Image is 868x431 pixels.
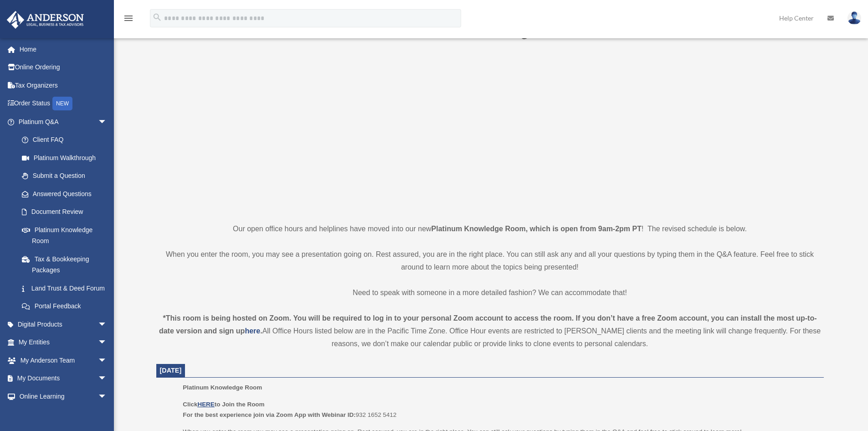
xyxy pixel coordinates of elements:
a: Platinum Walkthrough [13,149,121,167]
a: Tax Organizers [6,76,121,94]
a: My Anderson Teamarrow_drop_down [6,351,121,369]
span: arrow_drop_down [98,369,116,388]
strong: . [260,327,262,335]
div: All Office Hours listed below are in the Pacific Time Zone. Office Hour events are restricted to ... [156,312,824,350]
a: Order StatusNEW [6,94,121,113]
a: Document Review [13,203,121,221]
a: Digital Productsarrow_drop_down [6,315,121,333]
p: 932 1652 5412 [183,399,817,421]
a: menu [123,16,134,24]
a: HERE [197,401,214,408]
a: here [245,327,260,335]
iframe: 231110_Toby_KnowledgeRoom [353,52,627,206]
span: Platinum Knowledge Room [183,384,262,391]
a: Land Trust & Deed Forum [13,279,121,297]
a: Client FAQ [13,131,121,149]
div: NEW [52,97,72,110]
span: arrow_drop_down [98,351,116,370]
a: Answered Questions [13,185,121,203]
a: Portal Feedback [13,297,121,316]
p: Need to speak with someone in a more detailed fashion? We can accommodate that! [156,286,824,299]
span: arrow_drop_down [98,333,116,352]
span: arrow_drop_down [98,113,116,131]
img: Anderson Advisors Platinum Portal [4,11,87,29]
strong: *This room is being hosted on Zoom. You will be required to log in to your personal Zoom account ... [159,314,817,335]
a: Home [6,40,121,58]
a: Online Learningarrow_drop_down [6,387,121,405]
span: arrow_drop_down [98,387,116,406]
b: Click to Join the Room [183,401,264,408]
b: For the best experience join via Zoom App with Webinar ID: [183,411,355,418]
a: Submit a Question [13,167,121,185]
strong: Platinum Knowledge Room, which is open from 9am-2pm PT [431,225,642,233]
a: Platinum Q&Aarrow_drop_down [6,113,121,131]
p: Our open office hours and helplines have moved into our new ! The revised schedule is below. [156,223,824,235]
span: arrow_drop_down [98,315,116,334]
span: [DATE] [160,367,182,374]
img: User Pic [847,11,861,25]
a: My Entitiesarrow_drop_down [6,333,121,352]
a: My Documentsarrow_drop_down [6,369,121,388]
a: Online Ordering [6,58,121,77]
i: menu [123,13,134,24]
a: Tax & Bookkeeping Packages [13,250,121,279]
a: Platinum Knowledge Room [13,221,116,250]
b: Platinum Knowledge Room [403,21,576,39]
p: When you enter the room, you may see a presentation going on. Rest assured, you are in the right ... [156,248,824,274]
i: search [152,12,162,22]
